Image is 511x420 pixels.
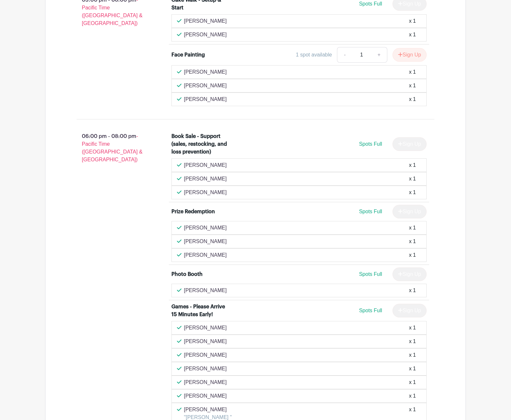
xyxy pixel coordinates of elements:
[171,51,205,59] div: Face Painting
[409,175,416,183] div: x 1
[409,68,416,76] div: x 1
[171,132,228,156] div: Book Sale - Support (sales, restocking, and loss prevention)
[409,324,416,332] div: x 1
[409,287,416,294] div: x 1
[337,47,352,63] a: -
[409,251,416,259] div: x 1
[359,1,382,6] span: Spots Full
[409,378,416,386] div: x 1
[184,251,227,259] p: [PERSON_NAME]
[371,47,387,63] a: +
[184,238,227,245] p: [PERSON_NAME]
[359,308,382,313] span: Spots Full
[409,392,416,400] div: x 1
[171,208,215,216] div: Prize Redemption
[409,161,416,169] div: x 1
[359,271,382,277] span: Spots Full
[359,141,382,147] span: Spots Full
[184,224,227,232] p: [PERSON_NAME]
[184,392,227,400] p: [PERSON_NAME]
[184,31,227,39] p: [PERSON_NAME]
[184,351,227,359] p: [PERSON_NAME]
[409,189,416,196] div: x 1
[184,406,232,414] p: [PERSON_NAME]
[82,133,143,162] span: - Pacific Time ([GEOGRAPHIC_DATA] & [GEOGRAPHIC_DATA])
[393,48,427,62] button: Sign Up
[184,365,227,373] p: [PERSON_NAME]
[184,378,227,386] p: [PERSON_NAME]
[409,365,416,373] div: x 1
[184,189,227,196] p: [PERSON_NAME]
[171,270,203,278] div: Photo Booth
[184,68,227,76] p: [PERSON_NAME]
[359,209,382,214] span: Spots Full
[66,130,161,166] p: 06:00 pm - 08:00 pm
[184,82,227,90] p: [PERSON_NAME]
[184,95,227,103] p: [PERSON_NAME]
[409,17,416,25] div: x 1
[409,238,416,245] div: x 1
[409,82,416,90] div: x 1
[409,338,416,345] div: x 1
[296,51,332,59] div: 1 spot available
[409,351,416,359] div: x 1
[184,161,227,169] p: [PERSON_NAME]
[184,324,227,332] p: [PERSON_NAME]
[184,175,227,183] p: [PERSON_NAME]
[409,31,416,39] div: x 1
[184,338,227,345] p: [PERSON_NAME]
[184,17,227,25] p: [PERSON_NAME]
[171,303,228,318] div: Games - Please Arrive 15 Minutes Early!
[409,95,416,103] div: x 1
[409,224,416,232] div: x 1
[184,287,227,294] p: [PERSON_NAME]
